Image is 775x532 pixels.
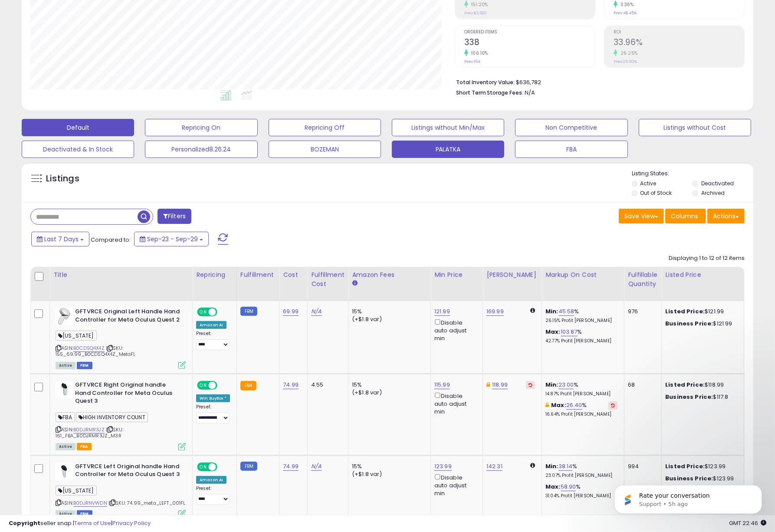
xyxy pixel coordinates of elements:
div: % [545,483,617,499]
small: Prev: 26.90% [614,59,637,64]
div: 15% [352,381,424,389]
p: 14.87% Profit [PERSON_NAME] [545,391,617,397]
div: Markup on Cost [545,270,621,279]
div: 4.55 [311,381,342,389]
p: 16.64% Profit [PERSON_NAME] [545,411,617,417]
p: 42.77% Profit [PERSON_NAME] [545,338,617,344]
div: Disable auto adjust min [434,473,476,497]
div: Title [53,270,189,279]
button: Deactivated & In Stock [22,141,134,158]
div: [PERSON_NAME] [486,270,538,279]
span: OFF [216,309,230,316]
a: 38.14 [558,462,573,471]
strong: Copyright [9,519,40,527]
div: % [545,328,617,344]
a: 45.58 [558,307,575,316]
b: Business Price: [665,319,713,328]
b: Max: [545,328,561,336]
button: Columns [665,209,706,223]
div: Repricing [196,270,233,279]
div: $121.99 [665,320,737,328]
div: Amazon AI [196,321,227,329]
a: Terms of Use [74,519,111,527]
a: 74.99 [283,462,299,471]
span: All listings currently available for purchase on Amazon [56,362,76,369]
div: (+$1.8 var) [352,389,424,397]
button: Filters [158,209,191,224]
span: OFF [216,463,230,470]
b: Listed Price: [665,307,705,315]
button: Repricing On [145,119,257,136]
div: (+$1.8 var) [352,315,424,323]
p: 31.04% Profit [PERSON_NAME] [545,493,617,499]
th: The percentage added to the cost of goods (COGS) that forms the calculator for Min & Max prices. [542,267,624,301]
div: $117.8 [665,393,737,401]
span: All listings currently available for purchase on Amazon [56,443,76,450]
p: 23.07% Profit [PERSON_NAME] [545,473,617,479]
img: 31-Vy0KSI9L._SL40_.jpg [56,308,73,325]
button: Actions [707,209,745,223]
div: % [545,308,617,324]
button: Last 7 Days [31,232,89,246]
button: Sep-23 - Sep-29 [134,232,209,246]
li: $636,782 [456,76,738,87]
span: | SKU: 74.99_meta_LEFT_001FL [108,499,186,506]
span: ON [198,309,209,316]
div: $123.99 [665,463,737,470]
small: 26.25% [617,50,638,56]
label: Out of Stock [640,189,672,197]
span: Ordered Items [464,30,595,35]
a: 118.99 [492,381,508,389]
a: 115.99 [434,381,450,389]
div: ASIN: [56,381,186,450]
div: % [545,463,617,479]
b: Listed Price: [665,381,705,389]
h5: Listings [46,173,79,185]
div: % [545,401,617,417]
div: Amazon AI [196,476,227,484]
button: BOZEMAN [269,141,381,158]
a: 121.99 [434,307,450,316]
h2: 338 [464,37,595,49]
span: Columns [671,212,698,220]
div: Preset: [196,331,230,350]
div: Displaying 1 to 12 of 12 items [669,254,745,263]
div: 15% [352,308,424,315]
p: 26.15% Profit [PERSON_NAME] [545,318,617,324]
div: Listed Price [665,270,740,279]
b: Short Term Storage Fees: [456,89,524,96]
iframe: Intercom notifications message [601,467,775,528]
b: GFTVRCE Left Original handle Hand Controller for Meta Oculus Quest 3 [75,463,181,481]
small: 106.10% [468,50,489,56]
p: Listing States: [632,170,753,178]
span: ROI [614,30,744,35]
b: Total Inventory Value: [456,79,515,86]
a: 123.99 [434,462,452,471]
button: Default [22,119,134,136]
span: FBA [56,412,75,422]
a: B0DJRMR3JZ [73,426,105,433]
div: 994 [628,463,655,470]
button: Repricing Off [269,119,381,136]
div: 68 [628,381,655,389]
a: 58.90 [561,483,576,491]
button: Save View [619,209,664,223]
b: GFTVRCE Original Left Handle Hand Controller for Meta Oculus Quest 2 [75,308,181,326]
small: FBM [240,307,257,316]
button: Listings without Min/Max [392,119,504,136]
a: 23.00 [558,381,574,389]
span: FBA [77,443,92,450]
small: Amazon Fees. [352,279,357,287]
span: | SKU: 155_69.99_B0CDSQ4X4Z_MetaFL [56,345,136,358]
div: ASIN: [56,308,186,368]
span: ON [198,463,209,470]
div: Fulfillment Cost [311,270,345,289]
a: Privacy Policy [112,519,151,527]
small: Prev: 48.45% [614,10,637,16]
span: Last 7 Days [44,235,79,243]
a: 26.40 [566,401,582,410]
div: (+$1.8 var) [352,470,424,478]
